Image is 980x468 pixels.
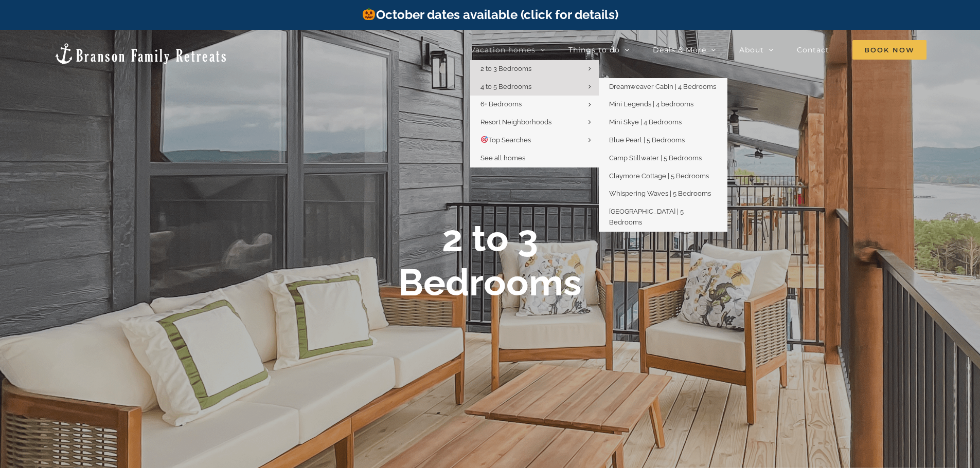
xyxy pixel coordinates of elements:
[363,8,375,20] img: 🎃
[609,172,709,180] span: Claymore Cottage | 5 Bedrooms
[653,46,706,53] span: Deals & More
[599,96,727,114] a: Mini Legends | 4 bedrooms
[739,40,774,60] a: About
[481,136,488,143] img: 🎯
[852,40,926,60] span: Book Now
[480,118,551,126] span: Resort Neighborhoods
[599,114,727,132] a: Mini Skye | 4 Bedrooms
[470,40,926,60] nav: Main Menu
[797,46,829,53] span: Contact
[599,203,727,232] a: [GEOGRAPHIC_DATA] | 5 Bedrooms
[599,149,727,167] a: Camp Stillwater | 5 Bedrooms
[599,132,727,149] a: Blue Pearl | 5 Bedrooms
[568,40,630,60] a: Things to do
[470,149,599,167] a: See all homes
[653,40,716,60] a: Deals & More
[480,136,531,144] span: Top Searches
[568,46,620,53] span: Things to do
[54,42,228,65] img: Branson Family Retreats Logo
[599,185,727,203] a: Whispering Waves | 5 Bedrooms
[609,100,693,108] span: Mini Legends | 4 bedrooms
[470,60,599,78] a: 2 to 3 Bedrooms
[480,83,531,90] span: 4 to 5 Bedrooms
[480,100,522,108] span: 6+ Bedrooms
[599,78,727,96] a: Dreamweaver Cabin | 4 Bedrooms
[398,216,582,304] b: 2 to 3 Bedrooms
[470,132,599,149] a: 🎯Top Searches
[470,78,599,96] a: 4 to 5 Bedrooms
[480,154,525,162] span: See all homes
[739,46,764,53] span: About
[609,154,702,162] span: Camp Stillwater | 5 Bedrooms
[470,40,545,60] a: Vacation homes
[609,136,685,144] span: Blue Pearl | 5 Bedrooms
[362,7,618,22] a: October dates available (click for details)
[609,208,684,226] span: [GEOGRAPHIC_DATA] | 5 Bedrooms
[797,40,829,60] a: Contact
[609,118,682,126] span: Mini Skye | 4 Bedrooms
[470,96,599,114] a: 6+ Bedrooms
[470,46,536,53] span: Vacation homes
[599,167,727,185] a: Claymore Cottage | 5 Bedrooms
[609,83,716,90] span: Dreamweaver Cabin | 4 Bedrooms
[609,190,711,197] span: Whispering Waves | 5 Bedrooms
[470,114,599,132] a: Resort Neighborhoods
[480,65,531,72] span: 2 to 3 Bedrooms
[852,40,926,60] a: Book Now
